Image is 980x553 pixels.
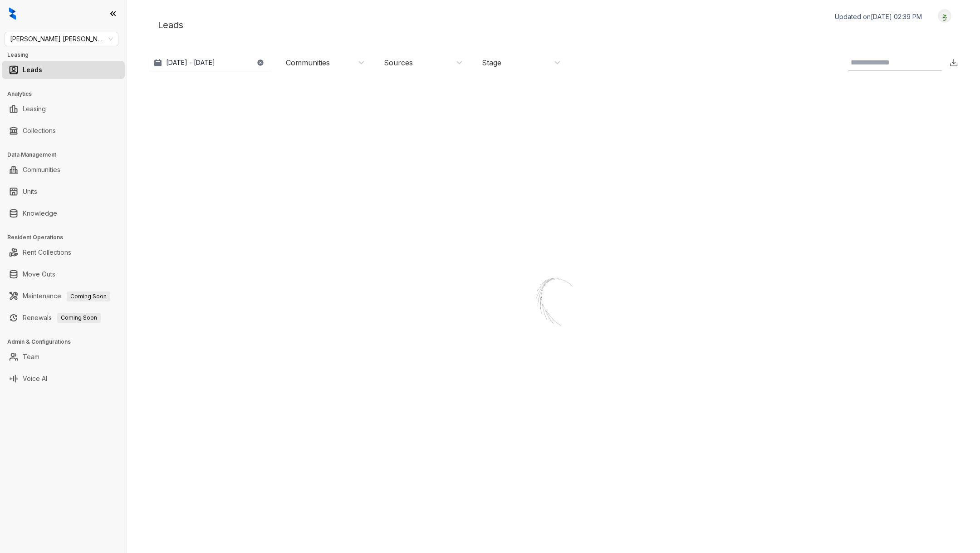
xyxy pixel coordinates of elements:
[938,11,951,21] img: UserAvatar
[7,90,127,98] h3: Analytics
[2,265,125,283] li: Move Outs
[2,309,125,327] li: Renewals
[23,243,71,262] a: Rent Collections
[23,100,46,118] a: Leasing
[949,58,958,67] img: Download
[2,100,125,118] li: Leasing
[23,122,56,140] a: Collections
[2,370,125,388] li: Voice AI
[2,243,125,262] li: Rent Collections
[9,7,16,20] img: logo
[384,58,413,68] div: Sources
[538,350,570,359] div: Loading...
[2,183,125,201] li: Units
[23,348,39,366] a: Team
[57,313,101,323] span: Coming Soon
[7,151,127,159] h3: Data Management
[23,161,60,179] a: Communities
[286,58,330,68] div: Communities
[835,12,922,21] p: Updated on [DATE] 02:39 PM
[23,183,37,201] a: Units
[2,122,125,140] li: Collections
[7,233,127,242] h3: Resident Operations
[508,259,599,350] img: Loader
[23,370,47,388] a: Voice AI
[10,32,113,46] span: Gates Hudson
[23,309,101,327] a: RenewalsComing Soon
[67,291,110,301] span: Coming Soon
[2,204,125,222] li: Knowledge
[166,58,215,67] p: [DATE] - [DATE]
[23,61,42,79] a: Leads
[932,59,940,66] img: SearchIcon
[2,161,125,179] li: Communities
[7,338,127,346] h3: Admin & Configurations
[2,348,125,366] li: Team
[2,287,125,305] li: Maintenance
[482,58,501,68] div: Stage
[149,54,271,71] button: [DATE] - [DATE]
[7,51,127,59] h3: Leasing
[23,265,55,283] a: Move Outs
[2,61,125,79] li: Leads
[149,9,958,41] div: Leads
[23,204,57,222] a: Knowledge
